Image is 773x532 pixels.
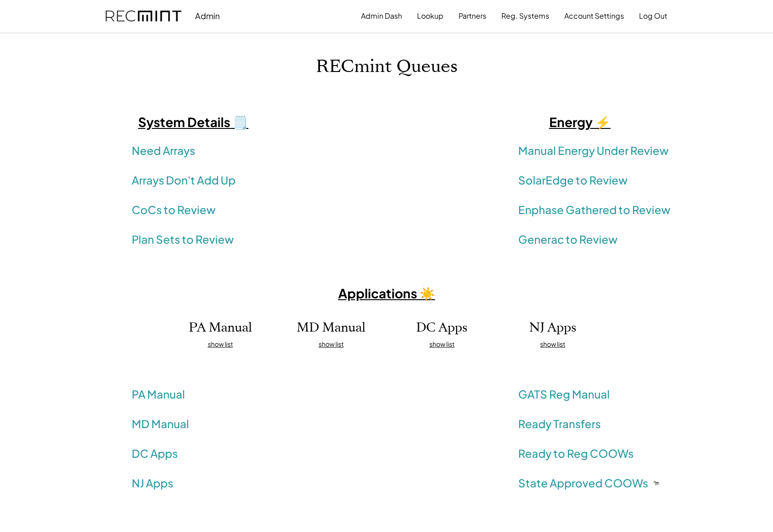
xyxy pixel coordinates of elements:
[518,202,670,218] a: Enphase Gathered to Review
[132,173,236,188] a: Arrays Don't Add Up
[564,7,624,25] button: Account Settings
[189,320,252,336] h2: PA Manual
[195,10,220,21] div: Admin
[208,340,233,348] u: show list
[297,320,366,336] h2: MD Manual
[132,446,178,461] a: DC Apps
[529,320,577,336] h2: NJ Apps
[132,232,234,247] a: Plan Sets to Review
[416,320,468,336] h2: DC Apps
[316,56,458,77] h1: RECmint Queues
[417,7,443,25] button: Lookup
[540,340,565,348] u: show list
[518,173,628,188] a: SolarEdge to Review
[466,114,694,130] h3: Energy ⚡
[429,340,454,348] u: show list
[518,232,618,247] a: Generac to Review
[319,340,344,348] u: show list
[501,7,549,25] button: Reg. Systems
[132,476,173,491] a: NJ Apps
[518,446,634,461] a: Ready to Reg COOWs
[459,7,486,25] button: Partners
[518,476,648,491] a: State Approved COOWs
[132,202,216,218] a: CoCs to Review
[132,143,195,159] a: Need Arrays
[653,480,660,487] h1: 🐄
[361,7,402,25] button: Admin Dash
[79,114,307,130] h3: System Details 🗒️
[106,10,181,22] img: recmint-logotype%403x.png
[518,387,610,402] a: GATS Reg Manual
[132,387,185,402] a: PA Manual
[518,416,601,432] a: Ready Transfers
[132,416,189,432] a: MD Manual
[639,7,667,25] button: Log Out
[518,143,669,159] a: Manual Energy Under Review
